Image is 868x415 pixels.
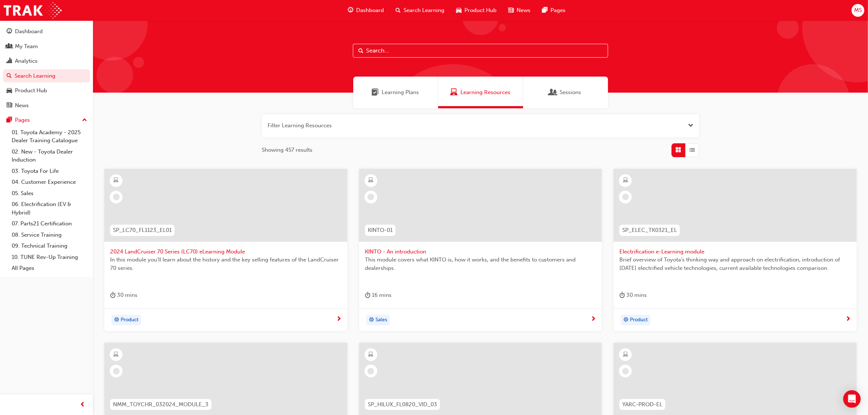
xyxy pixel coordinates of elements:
[104,169,347,331] a: SP_LC70_FL1123_EL012024 LandCruiser 70 Series (LC70) eLearning ModuleIn this module you'll learn ...
[9,199,90,218] a: 06. Electrification (EV & Hybrid)
[619,291,625,300] span: duration-icon
[9,146,90,166] a: 02. New - Toyota Dealer Induction
[7,43,12,50] span: people-icon
[15,101,29,110] div: News
[110,256,342,272] span: In this module you'll learn about the history and the key selling features of the LandCruiser 70 ...
[623,350,628,360] span: learningResourceType_ELEARNING-icon
[404,6,444,15] span: Search Learning
[560,88,581,97] span: Sessions
[353,77,438,108] a: Learning PlansLearning Plans
[438,77,523,108] a: Learning ResourcesLearning Resources
[622,368,629,375] span: learningRecordVerb_NONE-icon
[368,350,373,360] span: learningResourceType_ELEARNING-icon
[9,177,90,188] a: 04. Customer Experience
[3,23,90,113] button: DashboardMy TeamAnalyticsSearch LearningProduct HubNews
[450,3,502,18] a: car-iconProduct Hub
[3,84,90,97] a: Product Hub
[9,166,90,177] a: 03. Toyota For Life
[114,350,119,360] span: learningResourceType_ELEARNING-icon
[523,77,608,108] a: SessionsSessions
[9,218,90,229] a: 07. Parts21 Certification
[7,102,12,109] span: news-icon
[3,54,90,68] a: Analytics
[460,88,510,97] span: Learning Resources
[7,28,12,35] span: guage-icon
[676,146,681,154] span: Grid
[113,368,120,375] span: learningRecordVerb_NONE-icon
[365,256,596,272] span: This module covers what KINTO is, how it works, and the benefits to customers and dealerships.
[622,400,662,409] span: YARC-PROD-EL
[15,27,43,36] div: Dashboard
[348,6,353,15] span: guage-icon
[9,263,90,274] a: All Pages
[542,6,548,15] span: pages-icon
[623,176,628,185] span: learningResourceType_ELEARNING-icon
[359,169,602,331] a: KINTO-01KINTO - An introductionThis module covers what KINTO is, how it works, and the benefits t...
[3,69,90,83] a: Search Learning
[550,6,565,15] span: Pages
[843,390,861,408] div: Open Intercom Messenger
[365,291,370,300] span: duration-icon
[622,226,677,234] span: SP_ELEC_TK0321_EL
[367,194,374,200] span: learningRecordVerb_NONE-icon
[9,188,90,199] a: 05. Sales
[113,400,209,409] span: NMM_TOYCHR_032024_MODULE_3
[110,248,342,256] span: 2024 LandCruiser 70 Series (LC70) eLearning Module
[365,248,596,256] span: KINTO - An introduction
[342,3,390,18] a: guage-iconDashboard
[80,400,86,410] span: prev-icon
[619,256,851,272] span: Brief overview of Toyota’s thinking way and approach on electrification, introduction of [DATE] e...
[9,127,90,146] a: 01. Toyota Academy - 2025 Dealer Training Catalogue
[3,40,90,53] a: My Team
[688,121,693,130] button: Open the filter
[358,47,363,55] span: Search
[3,99,90,112] a: News
[110,291,137,300] div: 30 mins
[450,88,458,97] span: Learning Resources
[7,117,12,124] span: pages-icon
[854,6,862,15] span: MS
[336,316,342,323] span: next-icon
[622,194,629,200] span: learningRecordVerb_NONE-icon
[368,400,437,409] span: SP_HILUX_FL0820_VID_03
[110,291,116,300] span: duration-icon
[114,315,119,325] span: target-icon
[375,316,387,324] span: Sales
[114,176,119,185] span: learningResourceType_ELEARNING-icon
[550,88,557,97] span: Sessions
[690,146,695,154] span: List
[15,57,38,65] div: Analytics
[619,291,647,300] div: 30 mins
[367,368,374,375] span: learningRecordVerb_NONE-icon
[356,6,384,15] span: Dashboard
[365,291,392,300] div: 16 mins
[3,25,90,38] a: Dashboard
[9,240,90,252] a: 09. Technical Training
[7,58,12,65] span: chart-icon
[15,42,38,51] div: My Team
[7,88,12,94] span: car-icon
[121,316,139,324] span: Product
[591,316,596,323] span: next-icon
[390,3,450,18] a: search-iconSearch Learning
[4,2,62,19] img: Trak
[382,88,419,97] span: Learning Plans
[262,146,312,154] span: Showing 457 results
[845,316,851,323] span: next-icon
[619,248,851,256] span: Electrification e-Learning module
[15,116,30,124] div: Pages
[502,3,536,18] a: news-iconNews
[368,176,373,185] span: learningResourceType_ELEARNING-icon
[3,113,90,127] button: Pages
[369,315,374,325] span: target-icon
[464,6,497,15] span: Product Hub
[508,6,514,15] span: news-icon
[630,316,648,324] span: Product
[113,226,172,234] span: SP_LC70_FL1123_EL01
[9,229,90,241] a: 08. Service Training
[7,73,12,79] span: search-icon
[15,86,47,95] div: Product Hub
[368,226,393,234] span: KINTO-01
